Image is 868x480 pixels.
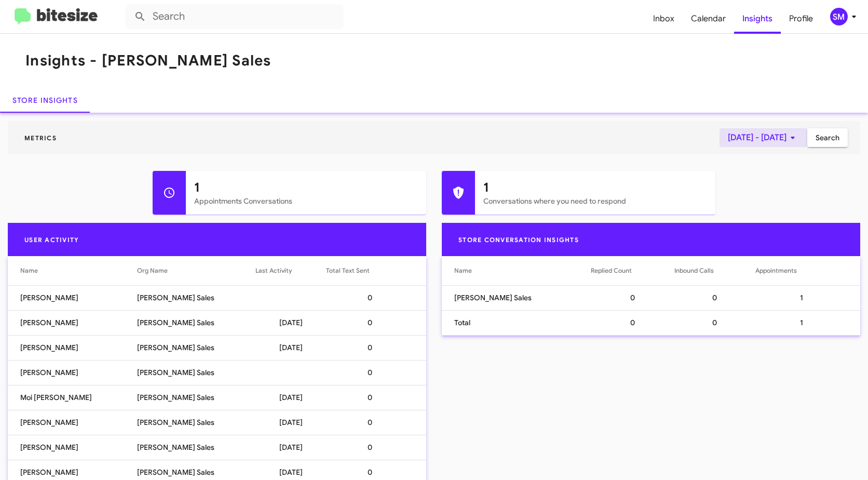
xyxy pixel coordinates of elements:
[137,335,256,360] td: [PERSON_NAME] Sales
[483,196,707,206] mat-card-subtitle: Conversations where you need to respond
[755,285,860,310] td: 1
[326,335,426,360] td: 0
[326,265,414,276] div: Total Text Sent
[16,134,65,142] span: Metrics
[255,410,325,435] td: [DATE]
[645,4,683,34] a: Inbox
[194,196,418,206] mat-card-subtitle: Appointments Conversations
[8,435,137,460] td: [PERSON_NAME]
[326,310,426,335] td: 0
[816,128,839,147] span: Search
[137,265,256,276] div: Org Name
[126,4,344,29] input: Search
[20,265,137,276] div: Name
[454,265,472,276] div: Name
[591,265,632,276] div: Replied Count
[137,265,168,276] div: Org Name
[728,128,799,147] span: [DATE] - [DATE]
[326,435,426,460] td: 0
[20,265,38,276] div: Name
[674,310,755,335] td: 0
[255,265,292,276] div: Last Activity
[326,285,426,310] td: 0
[720,128,807,147] button: [DATE] - [DATE]
[755,265,848,276] div: Appointments
[255,385,325,410] td: [DATE]
[442,285,591,310] td: [PERSON_NAME] Sales
[483,179,707,196] h1: 1
[326,410,426,435] td: 0
[450,236,587,244] span: Store Conversation Insights
[674,285,755,310] td: 0
[255,335,325,360] td: [DATE]
[683,4,734,34] a: Calendar
[591,265,674,276] div: Replied Count
[137,360,256,385] td: [PERSON_NAME] Sales
[591,310,674,335] td: 0
[821,8,857,25] button: SM
[755,265,797,276] div: Appointments
[137,410,256,435] td: [PERSON_NAME] Sales
[326,265,370,276] div: Total Text Sent
[8,335,137,360] td: [PERSON_NAME]
[8,285,137,310] td: [PERSON_NAME]
[255,435,325,460] td: [DATE]
[326,360,426,385] td: 0
[137,435,256,460] td: [PERSON_NAME] Sales
[755,310,860,335] td: 1
[8,410,137,435] td: [PERSON_NAME]
[830,8,848,25] div: SM
[8,385,137,410] td: Moi [PERSON_NAME]
[16,236,87,244] span: User Activity
[137,285,256,310] td: [PERSON_NAME] Sales
[137,310,256,335] td: [PERSON_NAME] Sales
[255,310,325,335] td: [DATE]
[137,385,256,410] td: [PERSON_NAME] Sales
[326,385,426,410] td: 0
[194,179,418,196] h1: 1
[454,265,591,276] div: Name
[674,265,755,276] div: Inbound Calls
[25,52,272,69] h1: Insights - [PERSON_NAME] Sales
[781,4,821,34] a: Profile
[674,265,714,276] div: Inbound Calls
[807,128,848,147] button: Search
[255,265,325,276] div: Last Activity
[442,310,591,335] td: Total
[8,360,137,385] td: [PERSON_NAME]
[8,310,137,335] td: [PERSON_NAME]
[591,285,674,310] td: 0
[734,4,781,34] a: Insights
